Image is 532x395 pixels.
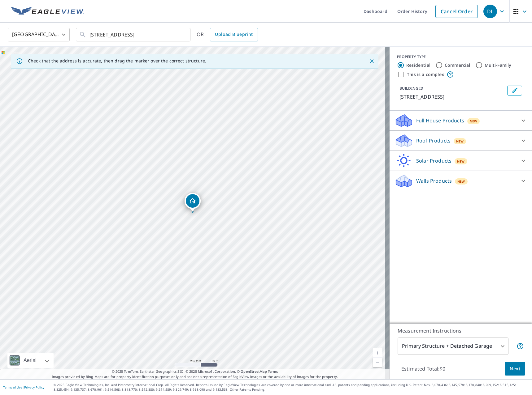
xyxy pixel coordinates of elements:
[395,133,527,148] div: Roof ProductsNew
[457,179,465,184] span: New
[268,369,278,374] a: Terms
[395,153,527,168] div: Solar ProductsNew
[505,362,525,376] button: Next
[22,353,38,368] div: Aerial
[397,54,525,60] div: PROPERTY TYPE
[396,362,450,376] p: Estimated Total: $0
[241,369,267,374] a: OpenStreetMap
[395,113,527,128] div: Full House ProductsNew
[398,327,524,334] p: Measurement Instructions
[395,173,527,188] div: Walls ProductsNew
[510,365,520,373] span: Next
[485,62,512,68] label: Multi-Family
[517,342,524,350] span: Your report will include the primary structure and a detached garage if one exists.
[470,119,477,124] span: New
[7,353,54,368] div: Aerial
[407,71,444,78] label: This is a complex
[507,86,522,96] button: Edit building 1
[11,7,84,16] img: EV Logo
[399,86,423,91] p: BUILDING ID
[483,5,497,18] div: DL
[28,58,206,64] p: Check that the address is accurate, then drag the marker over the correct structure.
[197,28,258,41] div: OR
[3,385,44,389] p: |
[457,159,465,164] span: New
[435,5,478,18] a: Cancel Order
[112,369,278,374] span: © 2025 TomTom, Earthstar Geographics SIO, © 2025 Microsoft Corporation, ©
[445,62,470,68] label: Commercial
[215,31,253,38] span: Upload Blueprint
[456,139,464,144] span: New
[416,137,451,144] p: Roof Products
[89,26,178,43] input: Search by address or latitude-longitude
[373,348,382,358] a: Current Level 17, Zoom In
[24,385,44,389] a: Privacy Policy
[406,62,430,68] label: Residential
[3,385,22,389] a: Terms of Use
[185,193,201,212] div: Dropped pin, building 1, Residential property, 1334 Fremont St Manhattan, KS 66502
[416,117,464,124] p: Full House Products
[210,28,258,41] a: Upload Blueprint
[398,338,508,355] div: Primary Structure + Detached Garage
[8,26,70,43] div: [GEOGRAPHIC_DATA]
[373,358,382,367] a: Current Level 17, Zoom Out
[399,93,505,100] p: [STREET_ADDRESS]
[368,57,376,65] button: Close
[416,157,451,164] p: Solar Products
[416,177,452,185] p: Walls Products
[54,383,529,392] p: © 2025 Eagle View Technologies, Inc. and Pictometry International Corp. All Rights Reserved. Repo...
